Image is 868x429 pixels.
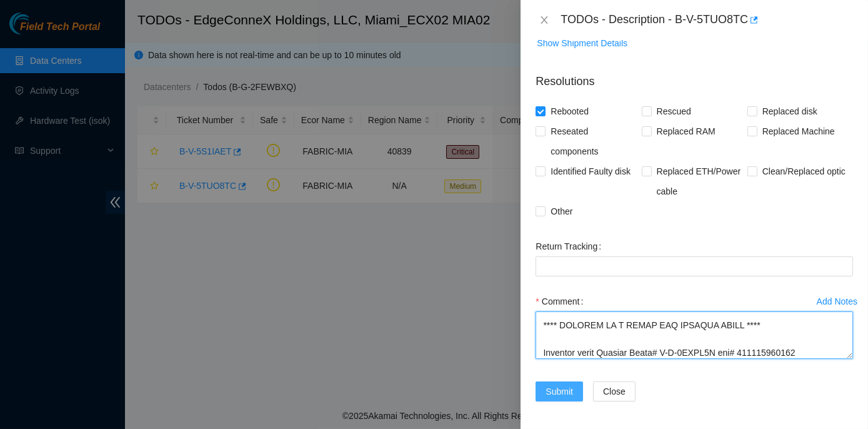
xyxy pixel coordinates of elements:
div: Add Notes [817,297,857,306]
span: Submit [546,385,573,398]
button: Close [593,381,636,401]
span: Reseated components [546,121,641,161]
span: Rescued [652,101,696,121]
span: Replaced disk [757,101,822,121]
button: Show Shipment Details [536,33,628,53]
p: Resolutions [536,63,853,90]
input: Return Tracking [536,256,853,276]
span: Replaced ETH/Power cable [652,161,747,201]
span: Identified Faulty disk [546,161,636,181]
span: Replaced Machine [757,121,840,141]
label: Comment [536,291,588,311]
button: Close [536,14,553,26]
span: Replaced RAM [652,121,721,141]
button: Submit [536,381,583,401]
span: Other [546,201,577,221]
span: Rebooted [546,101,594,121]
span: Clean/Replaced optic [757,161,851,181]
span: Show Shipment Details [537,36,627,50]
button: Add Notes [816,291,858,311]
span: Close [603,385,626,398]
span: close [539,15,549,25]
textarea: Comment [536,311,853,359]
div: TODOs - Description - B-V-5TUO8TC [561,10,853,30]
label: Return Tracking [536,236,606,256]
